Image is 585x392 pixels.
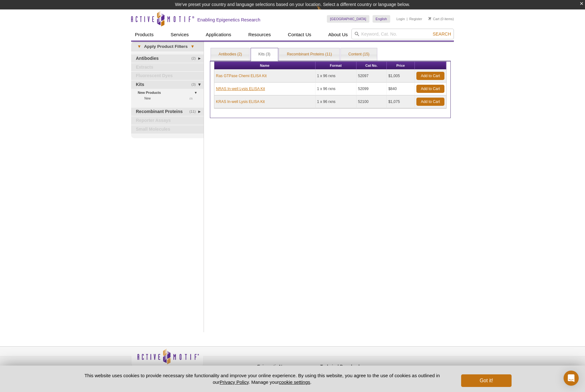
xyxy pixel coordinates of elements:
[316,62,356,70] th: Format
[428,15,454,23] li: (0 items)
[144,96,196,101] a: (1)New
[316,70,356,82] td: 1 x 96 rxns
[131,29,157,41] a: Products
[131,72,204,80] a: Fluorescent Dyes
[216,99,265,105] a: KRAS In-well Lysis ELISA Kit
[327,15,369,23] a: [GEOGRAPHIC_DATA]
[317,5,333,20] img: Change Here
[189,108,199,116] span: (11)
[131,81,204,89] a: (3)Kits
[131,116,204,125] a: Reporter Assays
[564,371,579,386] div: Open Intercom Messenger
[316,82,356,95] td: 1 x 96 rxns
[131,42,204,52] a: ▾Apply Product Filters▾
[428,17,431,20] img: Your Cart
[387,82,415,95] td: $840
[416,72,444,80] a: Add to Cart
[167,29,193,41] a: Services
[245,29,275,41] a: Resources
[251,48,278,61] a: Kits (3)
[387,95,415,108] td: $1,075
[316,95,356,108] td: 1 x 96 rxns
[214,62,316,70] th: Name
[189,96,196,101] span: (1)
[461,374,512,387] button: Got it!
[397,17,405,21] a: Login
[207,363,231,372] a: Privacy Policy
[131,108,204,116] a: (11)Recombinant Proteins
[220,379,249,385] a: Privacy Policy
[211,48,249,61] a: Antibodies (2)
[373,15,390,23] a: English
[284,29,315,41] a: Contact Us
[387,70,415,82] td: $1,005
[131,54,204,63] a: (2)Antibodies
[356,95,387,108] td: 52100
[131,63,204,71] a: Extracts
[279,379,310,385] button: cookie settings
[431,31,453,37] button: Search
[416,85,444,93] a: Add to Cart
[131,125,204,134] a: Small Molecules
[356,70,387,82] td: 52097
[138,89,200,96] a: New Products
[191,54,199,63] span: (2)
[433,31,451,37] span: Search
[216,86,265,92] a: NRAS In-well Lysis ELISA Kit
[356,82,387,95] td: 52099
[351,29,454,39] input: Keyword, Cat. No.
[188,44,197,49] span: ▾
[257,364,317,369] h4: Epigenetic News
[407,15,408,23] li: |
[202,29,235,41] a: Applications
[216,73,267,79] a: Ras GTPase Chemi ELISA Kit
[341,48,377,61] a: Content (15)
[409,17,422,21] a: Register
[428,17,439,21] a: Cart
[356,62,387,70] th: Cat No.
[387,62,415,70] th: Price
[383,358,431,372] table: Click to Verify - This site chose Symantec SSL for secure e-commerce and confidential communicati...
[73,372,451,385] p: This website uses cookies to provide necessary site functionality and improve your online experie...
[325,29,352,41] a: About Us
[320,364,380,369] h4: Technical Downloads
[197,17,260,23] h2: Enabling Epigenetics Research
[279,48,339,61] a: Recombinant Proteins (11)
[191,81,199,89] span: (3)
[416,98,444,106] a: Add to Cart
[134,44,144,49] span: ▾
[131,347,204,372] img: Active Motif,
